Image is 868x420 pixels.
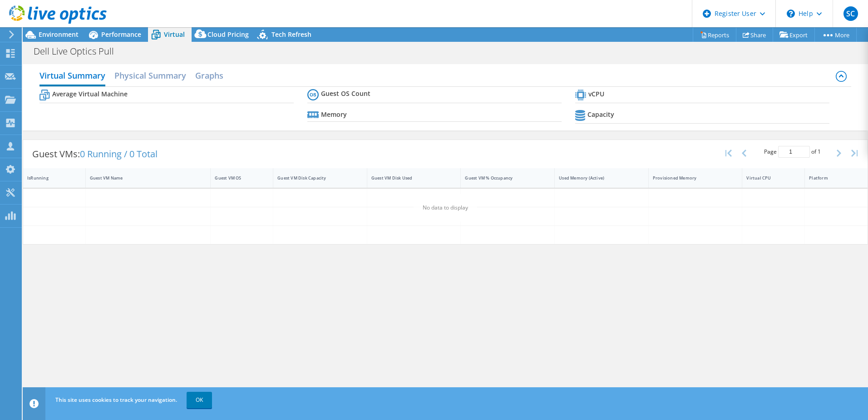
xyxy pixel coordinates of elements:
[55,396,177,404] span: This site uses cookies to track your navigation.
[207,30,249,39] span: Cloud Pricing
[653,175,727,181] div: Provisioned Memory
[764,146,821,158] span: Page of
[693,28,736,42] a: Reports
[39,30,79,39] span: Environment
[465,175,539,181] div: Guest VM % Occupancy
[321,89,370,98] b: Guest OS Count
[746,175,789,181] div: Virtual CPU
[736,28,773,42] a: Share
[559,175,633,181] div: Used Memory (Active)
[787,10,795,18] svg: \n
[195,66,223,85] h2: Graphs
[843,6,858,21] span: SC
[778,146,810,158] input: jump to page
[164,30,185,39] span: Virtual
[114,66,186,85] h2: Physical Summary
[321,110,347,119] b: Memory
[90,175,196,181] div: Guest VM Name
[101,30,141,39] span: Performance
[39,66,105,86] h2: Virtual Summary
[587,110,614,119] b: Capacity
[588,90,604,99] b: vCPU
[27,175,70,181] div: IsRunning
[52,90,128,99] b: Average Virtual Machine
[30,46,128,56] h1: Dell Live Optics Pull
[80,148,158,160] span: 0 Running / 0 Total
[23,140,167,168] div: Guest VMs:
[818,148,821,155] span: 1
[277,175,352,181] div: Guest VM Disk Capacity
[271,30,311,39] span: Tech Refresh
[814,28,857,42] a: More
[187,392,212,408] a: OK
[371,175,446,181] div: Guest VM Disk Used
[809,175,853,181] div: Platform
[215,175,258,181] div: Guest VM OS
[773,28,815,42] a: Export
